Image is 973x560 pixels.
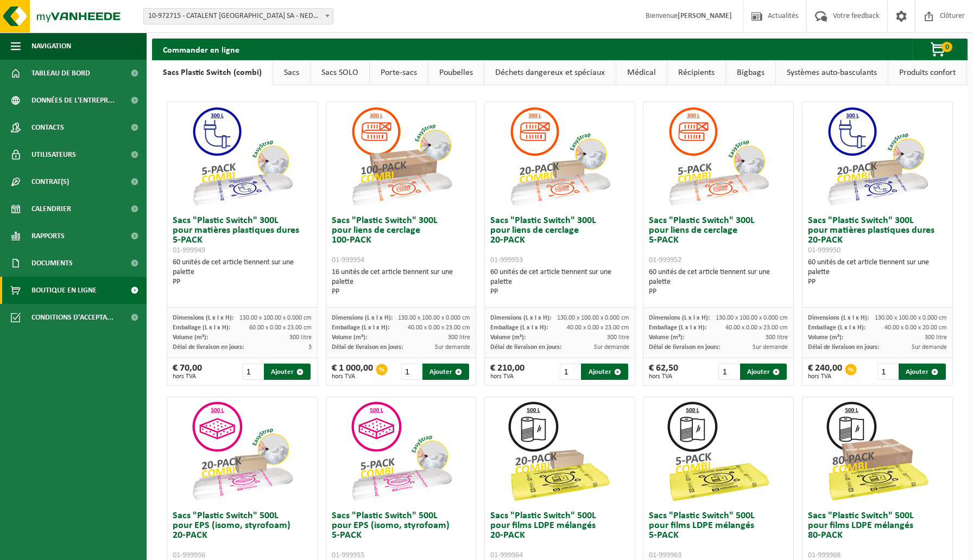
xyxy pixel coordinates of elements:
[173,344,244,351] span: Délai de livraison en jours:
[332,315,393,321] span: Dimensions (L x l x H):
[649,373,678,380] span: hors TVA
[173,364,202,380] div: € 70,00
[607,334,629,341] span: 300 litre
[616,60,667,85] a: Médical
[173,315,233,321] span: Dimensions (L x l x H):
[152,60,273,85] a: Sacs Plastic Switch (combi)
[649,551,681,559] span: 01-999963
[875,315,947,321] span: 130.00 x 100.00 x 0.000 cm
[31,195,71,222] span: Calendrier
[332,373,373,380] span: hors TVA
[242,364,262,380] input: 1
[173,216,312,255] h3: Sacs "Plastic Switch" 300L pour matières plastiques dures 5-PACK
[31,33,71,60] span: Navigation
[808,334,843,341] span: Volume (m³):
[428,60,484,85] a: Poubelles
[649,364,678,380] div: € 62,50
[289,334,312,341] span: 300 litre
[31,222,65,250] span: Rapports
[808,258,947,287] div: 60 unités de cet article tiennent sur une palette
[143,8,333,24] span: 10-972715 - CATALENT BELGIUM SA - NEDER-OVER-HEEMBEEK
[490,324,548,331] span: Emballage (L x l x H):
[649,216,788,265] h3: Sacs "Plastic Switch" 300L pour liens de cerclage 5-PACK
[808,344,879,351] span: Délai de livraison en jours:
[173,334,208,341] span: Volume (m³):
[311,60,369,85] a: Sacs SOLO
[332,334,367,341] span: Volume (m³):
[808,246,841,254] span: 01-999950
[718,364,738,380] input: 1
[725,324,788,331] span: 40.00 x 0.00 x 23.00 cm
[506,102,614,211] img: 01-999953
[31,304,113,331] span: Conditions d'accepta...
[347,397,456,506] img: 01-999955
[726,60,775,85] a: Bigbags
[273,60,310,85] a: Sacs
[567,324,629,331] span: 40.00 x 0.00 x 23.00 cm
[332,256,364,264] span: 01-999954
[332,364,373,380] div: € 1 000,00
[649,334,684,341] span: Volume (m³):
[649,344,720,351] span: Délai de livraison en jours:
[649,511,788,560] h3: Sacs "Plastic Switch" 500L pour films LDPE mélangés 5-PACK
[173,246,205,254] span: 01-999949
[490,344,561,351] span: Délai de livraison en jours:
[753,344,788,351] span: Sur demande
[490,256,523,264] span: 01-999953
[173,324,230,331] span: Emballage (L x l x H):
[31,114,64,141] span: Contacts
[332,324,389,331] span: Emballage (L x l x H):
[808,277,947,287] div: PP
[912,344,947,351] span: Sur demande
[808,364,842,380] div: € 240,00
[557,315,629,321] span: 130.00 x 100.00 x 0.000 cm
[808,373,842,380] span: hors TVA
[31,168,69,195] span: Contrat(s)
[490,334,526,341] span: Volume (m³):
[347,102,456,211] img: 01-999954
[31,277,97,304] span: Boutique en ligne
[649,315,710,321] span: Dimensions (L x l x H):
[332,216,471,265] h3: Sacs "Plastic Switch" 300L pour liens de cerclage 100-PACK
[484,60,616,85] a: Déchets dangereux et spéciaux
[31,87,115,114] span: Données de l'entrepr...
[188,102,296,211] img: 01-999949
[239,315,312,321] span: 130.00 x 100.00 x 0.000 cm
[490,287,629,297] div: PP
[942,42,952,52] span: 0
[249,324,312,331] span: 60.00 x 0.00 x 23.00 cm
[581,364,628,380] button: Ajouter
[877,364,898,380] input: 1
[776,60,888,85] a: Systèmes auto-basculants
[912,39,966,60] button: 0
[332,511,471,560] h3: Sacs "Plastic Switch" 500L pour EPS (isomo, styrofoam) 5-PACK
[31,141,76,168] span: Utilisateurs
[188,397,296,506] img: 01-999956
[649,324,706,331] span: Emballage (L x l x H):
[422,364,469,380] button: Ajouter
[332,287,471,297] div: PP
[490,511,629,560] h3: Sacs "Plastic Switch" 500L pour films LDPE mélangés 20-PACK
[823,397,932,506] img: 01-999968
[649,256,681,264] span: 01-999952
[664,397,773,506] img: 01-999963
[264,364,311,380] button: Ajouter
[664,102,773,211] img: 01-999952
[808,511,947,560] h3: Sacs "Plastic Switch" 500L pour films LDPE mélangés 80-PACK
[808,216,947,255] h3: Sacs "Plastic Switch" 300L pour matières plastiques dures 20-PACK
[173,277,312,287] div: PP
[435,344,470,351] span: Sur demande
[144,9,333,24] span: 10-972715 - CATALENT BELGIUM SA - NEDER-OVER-HEEMBEEK
[332,344,403,351] span: Délai de livraison en jours:
[678,12,732,20] strong: [PERSON_NAME]
[173,511,312,560] h3: Sacs "Plastic Switch" 500L pour EPS (isomo, styrofoam) 20-PACK
[152,39,250,60] h2: Commander en ligne
[649,268,788,297] div: 60 unités de cet article tiennent sur une palette
[808,324,865,331] span: Emballage (L x l x H):
[888,60,966,85] a: Produits confort
[398,315,470,321] span: 130.00 x 100.00 x 0.000 cm
[884,324,947,331] span: 40.00 x 0.00 x 20.00 cm
[31,60,90,87] span: Tableau de bord
[716,315,788,321] span: 130.00 x 100.00 x 0.000 cm
[490,315,551,321] span: Dimensions (L x l x H):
